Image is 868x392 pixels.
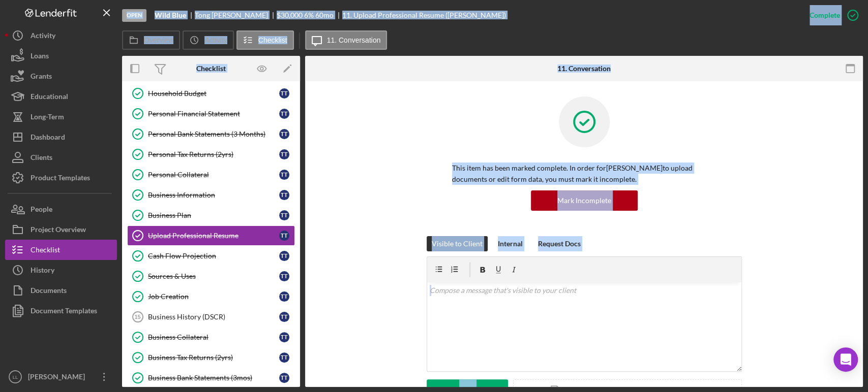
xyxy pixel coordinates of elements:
[148,272,279,280] div: Sources & Uses
[5,240,117,260] button: Checklist
[279,231,289,241] div: T T
[533,236,586,251] button: Request Docs
[127,347,295,368] a: Business Tax Returns (2yrs)TT
[122,9,146,22] div: Open
[799,5,863,25] button: Complete
[148,252,279,260] div: Cash Flow Projection
[305,30,387,50] button: 11. Conversation
[31,301,97,323] div: Document Templates
[531,190,638,211] button: Mark Incomplete
[31,66,52,89] div: Grants
[432,236,483,251] div: Visible to Client
[279,352,289,363] div: T T
[144,36,173,44] label: Overview
[127,124,295,144] a: Personal Bank Statements (3 Months)TT
[148,150,279,158] div: Personal Tax Returns (2yrs)
[5,127,117,147] button: Dashboard
[557,190,611,211] div: Mark Incomplete
[279,88,289,99] div: T T
[31,107,64,129] div: Long-Term
[258,36,287,44] label: Checklist
[134,314,140,320] tspan: 15
[279,332,289,342] div: T T
[195,11,277,19] div: Tong [PERSON_NAME]
[13,374,18,380] text: LL
[277,11,303,19] span: $30,000
[327,36,381,44] label: 11. Conversation
[127,266,295,286] a: Sources & UsesTT
[5,107,117,127] button: Long-Term
[127,104,295,124] a: Personal Financial StatementTT
[279,170,289,180] div: T T
[5,280,117,301] button: Documents
[31,46,49,69] div: Loans
[31,168,90,190] div: Product Templates
[196,64,226,73] div: Checklist
[31,260,54,283] div: History
[538,236,581,251] div: Request Docs
[31,280,67,303] div: Documents
[5,301,117,321] a: Document Templates
[148,89,279,97] div: Household Budget
[148,232,279,240] div: Upload Professional Resume
[31,240,60,263] div: Checklist
[279,109,289,119] div: T T
[279,149,289,159] div: T T
[304,11,314,19] div: 6 %
[427,236,488,251] button: Visible to Client
[127,144,295,165] a: Personal Tax Returns (2yrs)TT
[31,199,52,222] div: People
[279,312,289,322] div: T T
[5,46,117,66] button: Loans
[31,127,65,150] div: Dashboard
[279,291,289,302] div: T T
[127,327,295,347] a: Business CollateralTT
[148,110,279,118] div: Personal Financial Statement
[833,347,858,372] div: Open Intercom Messenger
[315,11,334,19] div: 60 mo
[5,66,117,86] a: Grants
[127,368,295,388] a: Business Bank Statements (3mos)TT
[127,185,295,205] a: Business InformationTT
[279,190,289,200] div: T T
[148,211,279,219] div: Business Plan
[148,313,279,321] div: Business History (DSCR)
[5,25,117,46] a: Activity
[127,286,295,307] a: Job CreationTT
[127,165,295,185] a: Personal CollateralTT
[279,129,289,139] div: T T
[148,374,279,382] div: Business Bank Statements (3mos)
[127,307,295,327] a: 15Business History (DSCR)TT
[127,205,295,225] a: Business PlanTT
[498,236,523,251] div: Internal
[5,199,117,219] button: People
[148,292,279,301] div: Job Creation
[25,367,92,389] div: [PERSON_NAME]
[279,251,289,261] div: T T
[148,130,279,138] div: Personal Bank Statements (3 Months)
[810,5,840,25] div: Complete
[31,86,68,109] div: Educational
[127,225,295,246] a: Upload Professional ResumeTT
[148,171,279,179] div: Personal Collateral
[204,36,227,44] label: Activity
[279,271,289,281] div: T T
[5,168,117,188] button: Product Templates
[155,11,186,19] b: Wild Blue
[5,147,117,168] button: Clients
[236,30,294,50] button: Checklist
[5,219,117,240] a: Project Overview
[31,219,86,242] div: Project Overview
[183,30,233,50] button: Activity
[148,333,279,341] div: Business Collateral
[31,147,52,170] div: Clients
[5,260,117,280] button: History
[5,86,117,107] a: Educational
